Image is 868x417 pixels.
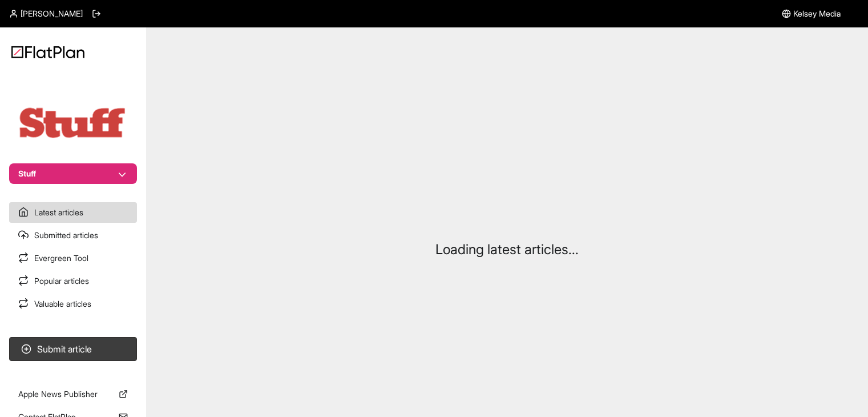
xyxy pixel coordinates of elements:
a: Submitted articles [9,225,137,246]
p: Loading latest articles... [435,240,579,259]
img: Logo [11,46,84,58]
span: Kelsey Media [793,8,841,19]
a: Latest articles [9,202,137,223]
a: [PERSON_NAME] [9,8,83,19]
a: Valuable articles [9,294,137,314]
button: Stuff [9,163,137,184]
span: [PERSON_NAME] [21,8,83,19]
a: Popular articles [9,271,137,291]
img: Publication Logo [16,105,130,141]
button: Submit article [9,337,137,361]
a: Apple News Publisher [9,384,137,404]
a: Evergreen Tool [9,248,137,268]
